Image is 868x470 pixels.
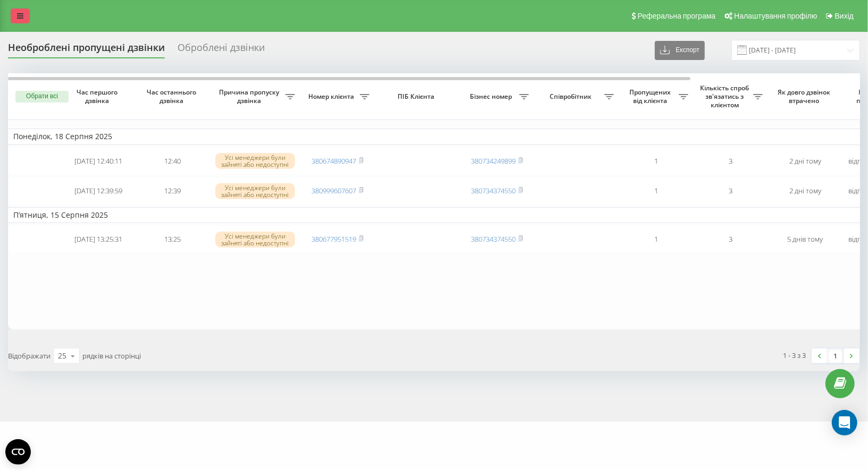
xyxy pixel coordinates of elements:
[215,88,285,105] span: Причина пропуску дзвінка
[638,12,716,20] span: Реферальна програма
[311,156,356,166] a: 380674890947
[783,350,806,361] div: 1 - 3 з 3
[619,177,694,205] td: 1
[828,348,844,363] a: 1
[215,183,295,199] div: Усі менеджери були зайняті або недоступні
[625,88,679,105] span: Пропущених від клієнта
[136,147,210,175] td: 12:40
[215,153,295,169] div: Усі менеджери були зайняті або недоступні
[8,351,50,361] span: Відображати
[777,88,834,105] span: Як довго дзвінок втрачено
[465,92,519,101] span: Бізнес номер
[694,177,768,205] td: 3
[5,439,31,465] button: Open CMP widget
[61,225,136,253] td: [DATE] 13:25:31
[655,41,705,60] button: Експорт
[15,91,69,102] button: Обрати всі
[694,147,768,175] td: 3
[136,177,210,205] td: 12:39
[768,225,842,253] td: 5 днів тому
[835,12,854,20] span: Вихід
[540,92,604,101] span: Співробітник
[471,186,516,195] a: 380734374550
[768,147,842,175] td: 2 дні тому
[136,225,210,253] td: 13:25
[699,84,753,109] span: Кількість спроб зв'язатись з клієнтом
[694,225,768,253] td: 3
[471,156,516,166] a: 380734249899
[82,351,141,361] span: рядків на сторінці
[178,42,265,58] div: Оброблені дзвінки
[61,147,136,175] td: [DATE] 12:40:11
[215,232,295,247] div: Усі менеджери були зайняті або недоступні
[832,410,857,435] div: Open Intercom Messenger
[8,42,165,58] div: Необроблені пропущені дзвінки
[70,88,127,105] span: Час першого дзвінка
[619,225,694,253] td: 1
[311,186,356,195] a: 380999607607
[768,177,842,205] td: 2 дні тому
[306,92,360,101] span: Номер клієнта
[144,88,201,105] span: Час останнього дзвінка
[61,177,136,205] td: [DATE] 12:39:59
[471,234,516,244] a: 380734374550
[58,351,66,361] div: 25
[619,147,694,175] td: 1
[734,12,817,20] span: Налаштування профілю
[384,92,451,101] span: ПІБ Клієнта
[311,234,356,244] a: 380677951519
